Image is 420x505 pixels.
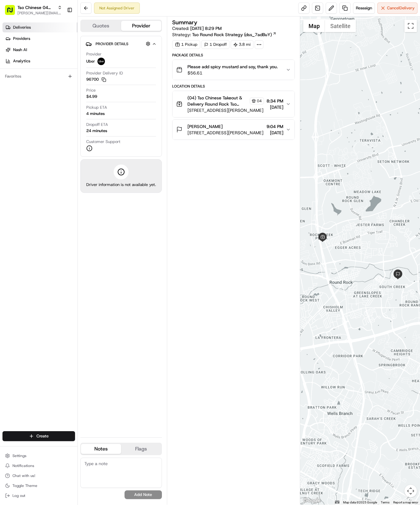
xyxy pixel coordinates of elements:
[172,91,295,117] button: (04) Tso Chinese Takeout & Delivery Round Rock Tso Chinese Round Rock Manager04[STREET_ADDRESS][P...
[2,22,78,32] a: Deliveries
[86,51,101,57] span: Provider
[353,2,375,14] button: Reassign
[13,25,31,30] span: Deliveries
[187,130,263,136] span: [STREET_ADDRESS][PERSON_NAME]
[393,501,418,504] a: Report a map error
[387,5,415,11] span: Cancel Delivery
[172,60,295,80] button: Please add spicy mustard and soy, thank you.$56.61
[2,461,75,470] button: Notifications
[17,4,55,11] button: Tso Chinese 04 Round Rock
[12,463,34,468] span: Notifications
[172,20,197,25] h3: Summary
[187,95,249,107] span: (04) Tso Chinese Takeout & Delivery Round Rock Tso Chinese Round Rock Manager
[86,39,157,49] button: Provider Details
[36,433,49,439] span: Create
[187,70,278,76] span: $56.61
[81,21,121,31] button: Quotes
[13,60,24,71] img: 9188753566659_6852d8bf1fb38e338040_72.png
[267,130,283,136] span: [DATE]
[6,60,17,71] img: 1736555255976-a54dd68f-1ca7-489b-9aae-adbdc363a1c4
[86,97,88,102] span: •
[121,444,161,454] button: Flags
[13,58,30,64] span: Analytics
[2,491,75,500] button: Log out
[2,481,75,490] button: Toggle Theme
[404,485,417,497] button: Map camera controls
[172,40,200,49] div: 1 Pickup
[192,31,276,38] a: Tso Round Rock Strategy (dss_7adBuY)
[201,40,229,49] div: 1 Dropoff
[28,60,102,66] div: Start new chat
[404,20,417,32] button: Toggle fullscreen view
[267,98,283,104] span: 8:34 PM
[187,64,278,70] span: Please add spicy mustard and soy, thank you.
[12,122,48,129] span: Knowledge Base
[16,40,103,47] input: Clear
[50,120,102,131] a: 💻API Documentation
[86,77,106,82] button: 96700
[59,122,100,129] span: API Documentation
[6,123,11,128] div: 📗
[86,128,107,134] div: 24 minutes
[377,2,418,14] button: CancelDelivery
[28,66,86,71] div: We're available if you need us!
[6,6,19,19] img: Nash
[13,47,27,53] span: Nash AI
[2,471,75,480] button: Chat with us!
[121,21,161,31] button: Provider
[12,473,35,478] span: Chat with us!
[267,123,283,130] span: 9:04 PM
[6,91,16,101] img: Hayden (Assistant Store Manager)
[12,493,25,498] span: Log out
[86,105,107,110] span: Pickup ETA
[257,98,262,103] span: 04
[2,451,75,460] button: Settings
[2,2,64,17] button: Tso Chinese 04 Round Rock[PERSON_NAME][EMAIL_ADDRESS][DOMAIN_NAME]
[86,59,95,64] span: Uber
[231,40,253,49] div: 3.8 mi
[17,11,62,16] button: [PERSON_NAME][EMAIL_ADDRESS][DOMAIN_NAME]
[192,31,272,38] span: Tso Round Rock Strategy (dss_7adBuY)
[172,31,276,38] div: Strategy:
[187,107,264,113] span: [STREET_ADDRESS][PERSON_NAME]
[343,501,377,504] span: Map data ©2025 Google
[381,501,389,504] a: Terms
[86,70,123,76] span: Provider Delivery ID
[303,20,325,32] button: Show street map
[97,80,113,87] button: See all
[96,41,128,46] span: Provider Details
[81,444,121,454] button: Notes
[86,94,97,99] span: $4.99
[6,25,113,35] p: Welcome 👋
[89,97,102,102] span: [DATE]
[12,483,37,488] span: Toggle Theme
[97,58,105,65] img: uber-new-logo.jpeg
[172,53,295,58] div: Package Details
[86,182,156,188] span: Driver information is not available yet.
[172,120,295,140] button: [PERSON_NAME][STREET_ADDRESS][PERSON_NAME]9:04 PM[DATE]
[2,56,78,66] a: Analytics
[12,453,26,458] span: Settings
[190,26,222,31] span: [DATE] 8:29 PM
[53,123,58,128] div: 💻
[62,138,75,142] span: Pylon
[2,71,75,81] div: Favorites
[6,81,42,86] div: Past conversations
[335,501,339,503] button: Keyboard shortcuts
[2,45,78,55] a: Nash AI
[44,137,75,142] a: Powered byPylon
[302,497,322,505] img: Google
[86,88,96,93] span: Price
[86,111,105,117] div: 4 minutes
[325,20,356,32] button: Show satellite imagery
[86,122,108,127] span: Dropoff ETA
[86,139,120,145] span: Customer Support
[302,497,322,505] a: Open this area in Google Maps (opens a new window)
[172,25,222,31] span: Created:
[19,97,85,102] span: [PERSON_NAME] (Assistant Store Manager)
[106,61,113,69] button: Start new chat
[4,120,50,131] a: 📗Knowledge Base
[267,104,283,110] span: [DATE]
